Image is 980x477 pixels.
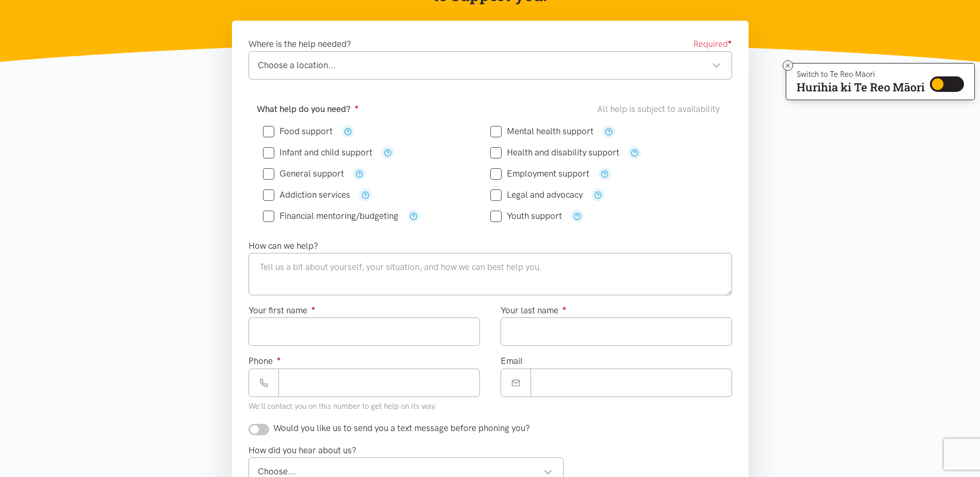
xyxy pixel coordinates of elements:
[263,127,333,136] label: Food support
[797,71,925,77] p: Switch to Te Reo Māori
[490,148,619,157] label: Health and disability support
[490,212,562,220] label: Youth support
[263,212,398,220] label: Financial mentoring/budgeting
[728,38,732,45] sup: ●
[501,304,567,317] label: Your last name
[248,239,318,253] label: How can we help?
[263,169,344,178] label: General support
[490,127,594,136] label: Mental health support
[797,83,925,92] p: Hurihia ki Te Reo Māori
[248,304,316,317] label: Your first name
[248,354,281,368] label: Phone
[277,355,281,362] sup: ●
[257,102,359,116] label: What help do you need?
[263,148,372,157] label: Infant and child support
[248,37,351,51] label: Where is the help needed?
[312,304,316,312] sup: ●
[531,369,732,397] input: Email
[258,58,721,72] div: Choose a location...
[355,103,359,110] sup: ●
[278,369,480,397] input: Phone number
[263,190,350,199] label: Addiction services
[693,37,732,51] span: Required
[501,354,523,368] label: Email
[248,402,437,411] small: We'll contact you on this number to get help on its way.
[273,423,530,433] span: Would you like us to send you a text message before phoning you?
[563,304,567,312] sup: ●
[490,169,589,178] label: Employment support
[490,190,583,199] label: Legal and advocacy
[597,102,724,116] div: All help is subject to availability
[248,443,356,457] label: How did you hear about us?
